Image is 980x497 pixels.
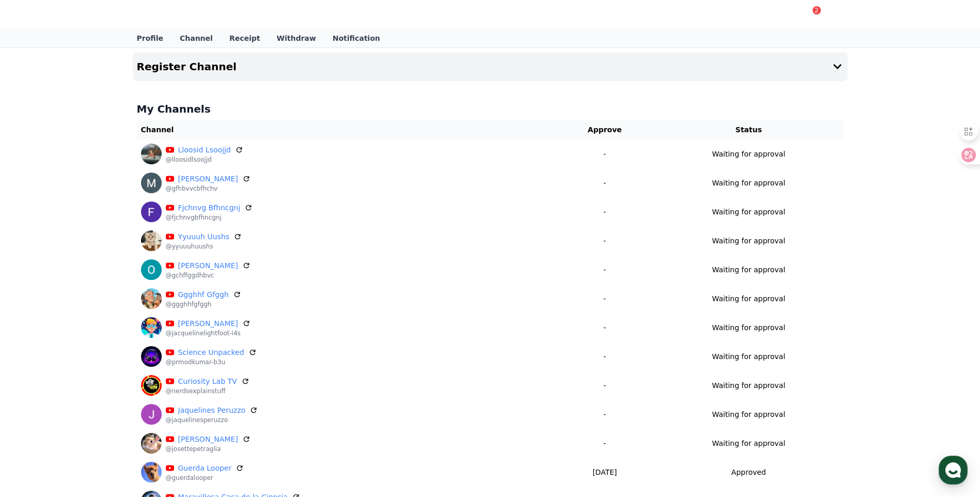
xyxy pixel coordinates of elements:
h4: My Channels [137,102,844,116]
img: Lloosid Lsoojjd [141,144,162,164]
a: Yyuuuh Uushs [178,231,229,242]
p: @ggghhfgfggh [166,300,241,308]
p: Waiting for approval [712,178,785,189]
p: Waiting for approval [712,380,785,391]
p: Waiting for approval [712,149,785,160]
p: @lloosidlsoojjd [166,156,243,164]
th: Status [654,120,844,139]
p: - [559,207,650,218]
a: Jaquelines Peruzzo [178,405,246,416]
img: Josette Petraglia [141,433,162,454]
p: Waiting for approval [712,293,785,304]
p: @guerdalooper [166,474,244,482]
p: @josettepetraglia [166,445,251,453]
img: Fjchnvg Bfhncgnj [141,201,162,222]
p: Waiting for approval [712,409,785,420]
a: [PERSON_NAME] [178,260,238,271]
img: Science Unpacked [141,346,162,367]
img: Curiosity Lab TV [141,375,162,396]
a: [PERSON_NAME] [178,174,238,184]
img: Yyuuuh Uushs [141,230,162,251]
p: @gchffggdhbvc [166,271,251,279]
a: Withdraw [268,29,324,48]
p: @jaquelinesperuzzo [166,416,258,424]
span: CReward [153,6,214,23]
img: Guerda Looper [141,462,162,483]
p: - [559,149,650,160]
a: Guerda Looper [178,463,232,474]
a: [PERSON_NAME] [178,434,238,445]
img: Olivia-Sun [141,259,162,280]
p: - [559,380,650,391]
a: Curiosity Lab TV [178,376,237,387]
th: Channel [137,120,556,139]
span: Settings [153,343,178,351]
a: Home [3,328,68,353]
p: - [559,178,650,189]
img: Ggghhf Gfggh [141,288,162,309]
p: - [559,265,650,275]
img: Jaquelines Peruzzo [141,404,162,425]
p: @gfhbvvcbfhchv [166,184,251,193]
p: Waiting for approval [712,265,785,275]
div: 2 [813,6,821,14]
p: Waiting for approval [712,438,785,449]
a: Messages [68,328,133,353]
p: @nerdsexplainstuff [166,387,250,395]
a: Receipt [221,29,269,48]
p: [DATE] [559,467,650,478]
p: - [559,351,650,362]
p: @jacquelinelightfoot-i4s [166,329,251,337]
a: CReward [137,6,214,23]
a: Settings [133,328,198,353]
p: - [559,438,650,449]
p: Waiting for approval [712,236,785,246]
p: - [559,322,650,333]
a: Ggghhf Gfggh [178,289,229,300]
a: Fjchnvg Bfhncgnj [178,203,241,213]
p: Waiting for approval [712,322,785,333]
p: Waiting for approval [712,351,785,362]
span: Messages [86,344,116,352]
h4: Register Channel [137,61,237,72]
a: Channel [172,29,221,48]
a: Science Unpacked [178,347,244,358]
img: Matteo [141,173,162,193]
span: Home [26,343,44,351]
a: 2 [806,8,819,21]
a: [PERSON_NAME] [178,318,238,329]
p: @fjchnvgbfhncgnj [166,213,253,222]
p: Approved [732,467,766,478]
p: - [559,409,650,420]
p: - [559,293,650,304]
p: @yyuuuhuushs [166,242,242,251]
p: - [559,236,650,246]
a: Notification [324,29,388,48]
a: Profile [129,29,172,48]
p: Waiting for approval [712,207,785,218]
th: Approve [555,120,654,139]
button: Register Channel [133,52,848,81]
img: jacqueline lightfoot [141,317,162,338]
a: Lloosid Lsoojjd [178,145,231,156]
p: @prmodkumar-b3u [166,358,257,366]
